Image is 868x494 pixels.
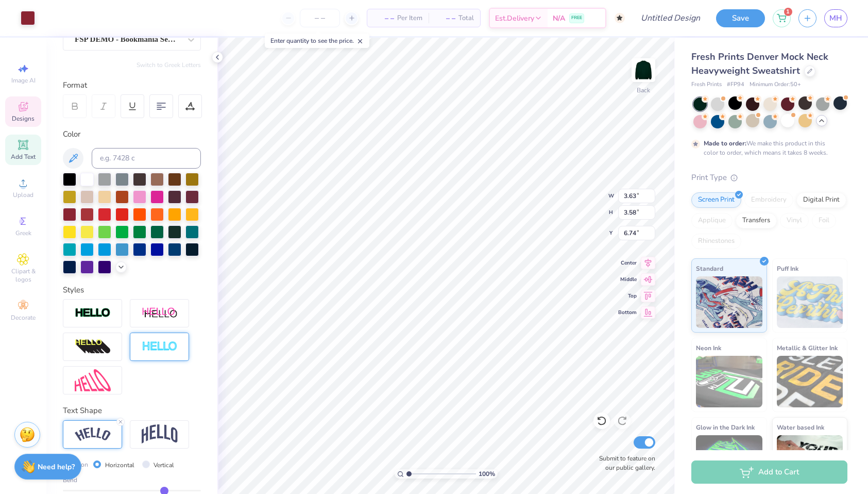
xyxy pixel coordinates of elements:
div: Print Type [691,172,847,184]
span: Clipart & logos [5,267,41,284]
span: FREE [571,14,582,22]
img: Metallic & Glitter Ink [777,356,843,407]
span: Neon Ink [696,342,721,353]
div: Embroidery [744,192,793,208]
input: e.g. 7428 c [92,148,201,169]
div: Color [63,128,201,140]
span: Decorate [11,314,36,322]
div: We make this product in this color to order, which means it takes 8 weeks. [704,139,830,157]
img: Water based Ink [777,435,843,487]
span: Fresh Prints Denver Mock Neck Heavyweight Sweatshirt [691,51,828,77]
span: # FP94 [727,80,744,89]
span: Metallic & Glitter Ink [777,342,838,353]
img: Back [633,60,654,80]
span: MH [829,12,842,24]
div: Back [637,86,650,95]
span: – – [435,13,455,24]
span: Est. Delivery [495,13,534,24]
strong: Made to order: [704,139,746,147]
div: Text Shape [63,405,201,417]
div: Screen Print [691,192,741,208]
span: N/A [553,13,565,24]
span: Fresh Prints [691,80,722,89]
button: Save [716,9,765,27]
div: Rhinestones [691,234,741,249]
label: Submit to feature on our public gallery. [593,454,655,472]
span: Add Text [11,153,36,161]
span: 1 [784,8,792,16]
label: Horizontal [105,460,134,470]
span: Bottom [618,309,637,316]
span: Top [618,292,637,300]
button: Switch to Greek Letters [137,61,201,69]
span: Puff Ink [777,263,798,274]
span: Center [618,259,637,267]
strong: Need help? [38,462,75,472]
div: Styles [63,284,201,296]
span: Designs [12,114,35,123]
span: Middle [618,276,637,283]
span: Bend [63,475,77,485]
img: Glow in the Dark Ink [696,435,762,487]
span: Water based Ink [777,422,824,433]
div: Digital Print [796,192,846,208]
div: Applique [691,213,733,228]
img: Free Distort [75,369,111,391]
div: Transfers [736,213,777,228]
span: 100 % [479,469,495,479]
span: – – [373,13,394,24]
span: Total [458,13,474,24]
div: Vinyl [780,213,809,228]
div: Format [63,79,202,91]
img: 3d Illusion [75,339,111,355]
div: Foil [812,213,836,228]
span: Upload [13,191,33,199]
span: Standard [696,263,723,274]
input: Untitled Design [633,8,708,28]
span: Per Item [397,13,422,24]
img: Arch [142,424,178,444]
span: Greek [15,229,31,237]
img: Shadow [142,307,178,320]
img: Negative Space [142,341,178,353]
input: – – [300,9,340,27]
label: Vertical [154,460,174,470]
span: Glow in the Dark Ink [696,422,755,433]
img: Arc [75,427,111,441]
span: Minimum Order: 50 + [750,80,801,89]
span: Image AI [11,76,36,85]
img: Puff Ink [777,276,843,328]
img: Standard [696,276,762,328]
a: MH [824,9,847,27]
div: Enter quantity to see the price. [265,34,369,48]
img: Neon Ink [696,356,762,407]
img: Stroke [75,307,111,319]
